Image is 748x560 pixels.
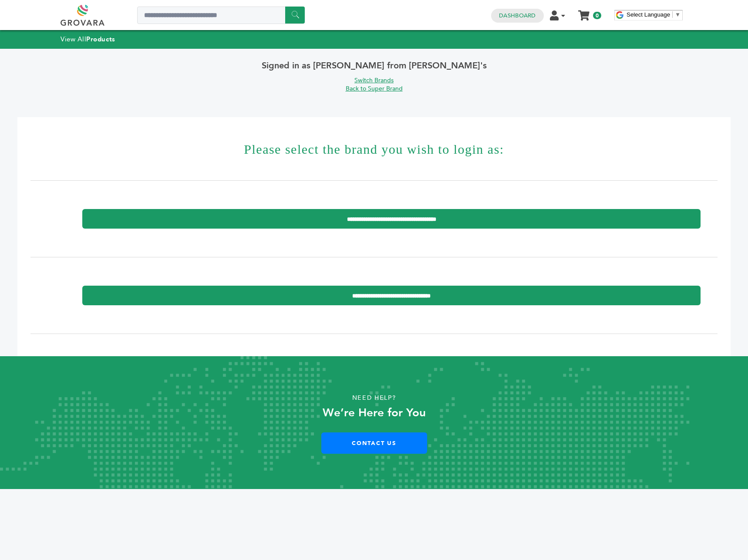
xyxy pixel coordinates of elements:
[321,432,427,454] a: Contact Us
[593,12,601,19] span: 0
[137,7,305,24] input: Search a product or brand...
[627,11,670,18] span: Select Language
[672,11,673,18] span: ​
[579,8,589,17] a: My Cart
[354,76,394,84] a: Switch Brands
[627,11,681,18] a: Select Language​
[323,405,426,421] strong: We’re Here for You
[262,60,487,71] span: Signed in as [PERSON_NAME] from [PERSON_NAME]'s
[499,12,536,20] a: Dashboard
[346,84,403,93] a: Back to Super Brand
[61,35,115,44] a: View AllProducts
[30,128,718,169] h1: Please select the brand you wish to login as:
[86,35,115,44] strong: Products
[675,11,681,18] span: ▼
[37,391,711,405] p: Need Help?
